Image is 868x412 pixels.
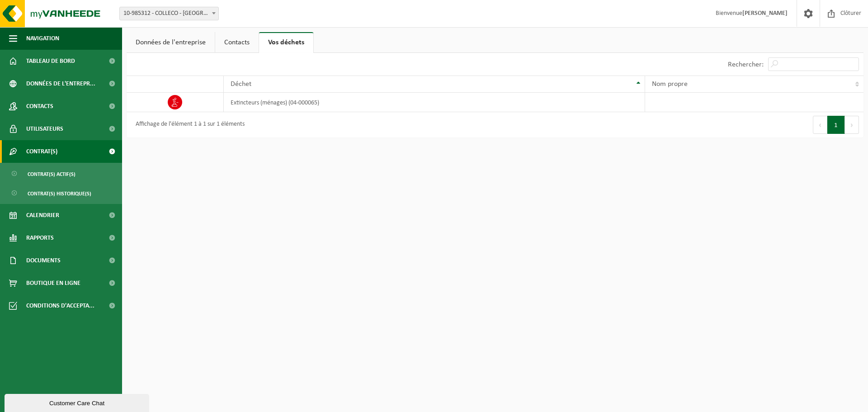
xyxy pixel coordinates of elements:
[231,81,251,88] span: Déchet
[26,95,53,118] span: Contacts
[26,118,63,140] span: Utilisateurs
[26,294,94,317] span: Conditions d'accepta...
[2,185,120,202] a: Contrat(s) historique(s)
[742,10,788,17] strong: [PERSON_NAME]
[26,140,57,163] span: Contrat(s)
[2,165,120,182] a: Contrat(s) actif(s)
[28,185,91,202] span: Contrat(s) historique(s)
[5,392,151,412] iframe: chat widget
[26,204,59,227] span: Calendrier
[827,116,845,134] button: 1
[119,7,219,20] span: 10-985312 - COLLECO - GAUCHY
[131,117,245,133] div: Affichage de l'élément 1 à 1 sur 1 éléments
[26,27,59,50] span: Navigation
[728,61,764,68] label: Rechercher:
[652,81,688,88] span: Nom propre
[215,32,259,53] a: Contacts
[26,72,95,95] span: Données de l'entrepr...
[127,32,215,53] a: Données de l'entreprise
[813,116,827,134] button: Previous
[28,166,75,183] span: Contrat(s) actif(s)
[259,32,313,53] a: Vos déchets
[120,7,218,20] span: 10-985312 - COLLECO - GAUCHY
[26,249,61,272] span: Documents
[26,227,54,249] span: Rapports
[845,116,859,134] button: Next
[26,50,75,72] span: Tableau de bord
[224,93,645,112] td: extincteurs (ménages) (04-000065)
[26,272,80,294] span: Boutique en ligne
